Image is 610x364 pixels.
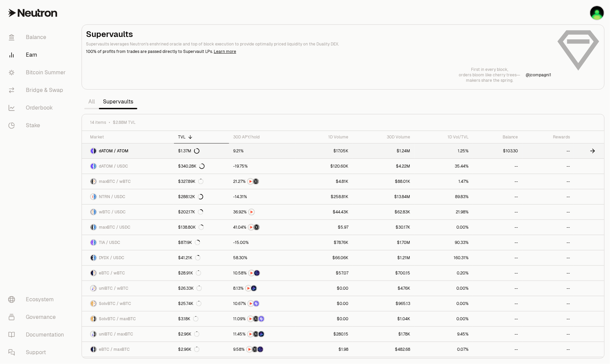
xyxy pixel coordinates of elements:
[296,327,353,342] a: $280.15
[94,194,96,199] img: USDC Logo
[459,67,520,72] p: First in every block,
[178,148,199,154] div: $1.37M
[91,255,93,261] img: DYDX Logo
[296,189,353,204] a: $258.81K
[229,327,296,342] a: NTRNStructured PointsBedrock Diamonds
[3,99,73,117] a: Orderbook
[3,291,73,308] a: Ecosystem
[352,189,414,204] a: $13.84M
[522,220,574,235] a: --
[3,28,73,46] a: Balance
[473,174,522,189] a: --
[82,174,174,189] a: maxBTC LogowBTC LogomaxBTC / wBTC
[229,205,296,219] a: NTRN
[91,209,93,215] img: wBTC Logo
[522,205,574,219] a: --
[3,326,73,344] a: Documentation
[352,205,414,219] a: $62.83K
[473,159,522,174] a: --
[94,347,96,352] img: maxBTC Logo
[174,327,229,342] a: $2.96K
[522,281,574,296] a: --
[415,311,473,326] a: 0.00%
[178,194,203,199] div: $288.12K
[91,347,93,352] img: eBTC Logo
[352,235,414,250] a: $1.70M
[178,316,198,322] div: $3.18K
[473,189,522,204] a: --
[82,327,174,342] a: uniBTC LogomaxBTC LogouniBTC / maxBTC
[415,296,473,311] a: 0.00%
[522,342,574,357] a: --
[94,225,96,230] img: USDC Logo
[296,143,353,158] a: $17.05K
[229,311,296,326] a: NTRNStructured PointsSolv Points
[99,270,125,276] span: eBTC / wBTC
[113,120,136,125] span: $2.88M TVL
[174,342,229,357] a: $2.96K
[473,311,522,326] a: --
[99,240,120,245] span: TIA / USDC
[415,143,473,158] a: 1.25%
[253,331,259,337] img: Structured Points
[99,194,125,199] span: NTRN / USDC
[174,266,229,281] a: $28.91K
[174,189,229,204] a: $288.12K
[415,342,473,357] a: 0.07%
[296,159,353,174] a: $120.60K
[415,250,473,265] a: 160.31%
[526,72,551,78] a: @jcompagni1
[473,220,522,235] a: --
[82,266,174,281] a: eBTC LogowBTC LogoeBTC / wBTC
[248,301,254,306] img: NTRN
[99,331,133,337] span: uniBTC / maxBTC
[233,331,292,338] button: NTRNStructured PointsBedrock Diamonds
[94,179,96,184] img: wBTC Logo
[352,281,414,296] a: $4.76K
[94,240,96,245] img: USDC Logo
[352,327,414,342] a: $1.78K
[229,266,296,281] a: NTRNEtherFi Points
[99,209,126,215] span: wBTC / USDC
[91,331,93,337] img: uniBTC Logo
[473,205,522,219] a: --
[174,220,229,235] a: $138.80K
[94,316,96,322] img: maxBTC Logo
[99,255,124,261] span: DYDX / USDC
[233,300,292,307] button: NTRNSolv Points
[174,174,229,189] a: $327.89K
[229,174,296,189] a: NTRNStructured Points
[296,311,353,326] a: $0.00
[248,316,253,322] img: NTRN
[522,174,574,189] a: --
[415,205,473,219] a: 21.98%
[174,235,229,250] a: $87.19K
[254,301,259,306] img: Solv Points
[91,316,93,322] img: SolvBTC Logo
[522,189,574,204] a: --
[94,331,96,337] img: maxBTC Logo
[415,174,473,189] a: 1.47%
[522,296,574,311] a: --
[473,327,522,342] a: --
[90,120,106,125] span: 14 items
[99,225,130,230] span: maxBTC / USDC
[352,143,414,158] a: $1.24M
[296,235,353,250] a: $78.76K
[233,270,292,276] button: NTRNEtherFi Points
[86,49,551,55] p: 100% of profits from trades are passed directly to Supervault LPs.
[82,205,174,219] a: wBTC LogoUSDC LogowBTC / USDC
[352,296,414,311] a: $965.13
[82,296,174,311] a: SolvBTC LogowBTC LogoSolvBTC / wBTC
[178,225,204,230] div: $138.80K
[174,281,229,296] a: $26.33K
[229,342,296,357] a: NTRNStructured PointsEtherFi Points
[82,159,174,174] a: dATOM LogoUSDC LogodATOM / USDC
[352,266,414,281] a: $700.15
[229,281,296,296] a: NTRNBedrock Diamonds
[522,143,574,158] a: --
[233,315,292,322] button: NTRNStructured PointsSolv Points
[233,285,292,292] button: NTRNBedrock Diamonds
[352,159,414,174] a: $4.22M
[3,117,73,134] a: Stake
